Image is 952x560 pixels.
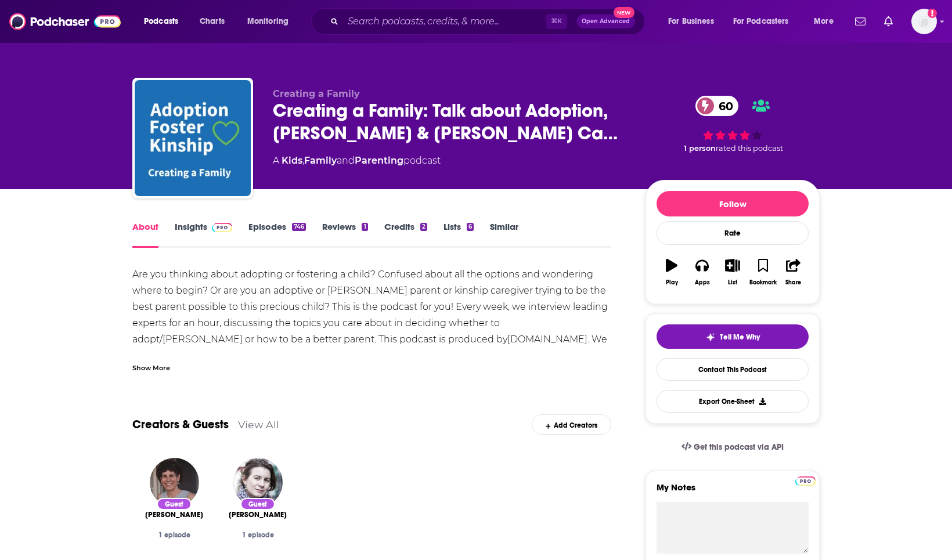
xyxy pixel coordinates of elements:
span: New [614,7,634,18]
span: 60 [707,96,739,116]
a: Family [304,155,337,166]
img: Podchaser Pro [212,223,232,232]
div: Search podcasts, credits, & more... [322,8,656,35]
span: ⌘ K [546,14,567,29]
div: Share [785,279,801,286]
div: Guest [240,498,275,510]
a: Creators & Guests [132,417,229,432]
div: Apps [695,279,710,286]
span: Get this podcast via API [694,442,784,452]
span: For Business [668,13,714,30]
div: Guest [157,498,192,510]
a: Similar [490,221,518,248]
div: Add Creators [532,414,611,435]
svg: Add a profile image [928,9,937,18]
span: Open Advanced [582,19,630,24]
span: Tell Me Why [720,333,760,342]
button: open menu [136,12,193,31]
div: Bookmark [749,279,777,286]
button: tell me why sparkleTell Me Why [657,324,809,349]
div: 1 [362,223,367,231]
button: open menu [239,12,304,31]
input: Search podcasts, credits, & more... [343,12,546,31]
a: [DOMAIN_NAME] [507,334,587,345]
span: Podcasts [144,13,178,30]
button: Show profile menu [911,9,937,34]
a: Get this podcast via API [672,433,793,461]
a: Show notifications dropdown [879,12,897,31]
a: View All [238,418,279,431]
span: For Podcasters [733,13,789,30]
button: Follow [657,191,809,216]
button: List [717,251,748,293]
span: Creating a Family [273,88,360,99]
img: Podchaser Pro [795,476,816,486]
a: Lists6 [443,221,474,248]
button: Play [657,251,687,293]
a: Reviews1 [322,221,367,248]
a: Contact This Podcast [657,358,809,381]
div: Are you thinking about adopting or fostering a child? Confused about all the options and wonderin... [132,266,611,445]
button: open menu [660,12,729,31]
a: Kids [282,155,302,166]
a: Show notifications dropdown [850,12,870,31]
a: Kathryn Joyce [229,510,287,519]
button: open menu [726,12,806,31]
span: and [337,155,355,166]
div: 6 [467,223,474,231]
button: Share [778,251,809,293]
a: Episodes746 [248,221,306,248]
img: Creating a Family: Talk about Adoption, Foster & Kinship Care [135,80,251,196]
div: 2 [420,223,427,231]
span: 1 person [684,144,716,153]
div: A podcast [273,154,441,168]
span: Charts [200,13,225,30]
div: Rate [657,221,809,245]
span: , [302,155,304,166]
img: tell me why sparkle [706,333,715,342]
button: Bookmark [748,251,778,293]
img: User Profile [911,9,937,34]
span: [PERSON_NAME] [229,510,287,519]
button: open menu [806,12,848,31]
label: My Notes [657,482,809,502]
div: 1 episode [142,531,207,539]
span: Logged in as sarahhallprinc [911,9,937,34]
a: Pro website [795,475,816,486]
button: Open AdvancedNew [576,15,635,28]
div: 60 1 personrated this podcast [646,88,820,160]
div: 746 [292,223,306,231]
img: Kathryn Joyce [233,458,283,507]
div: Play [666,279,678,286]
img: Podchaser - Follow, Share and Rate Podcasts [9,10,121,32]
a: Credits2 [384,221,427,248]
span: More [814,13,834,30]
a: InsightsPodchaser Pro [175,221,232,248]
a: Parenting [355,155,403,166]
a: About [132,221,158,248]
span: Monitoring [247,13,289,30]
img: Melissa Fay Greene [150,458,199,507]
button: Export One-Sheet [657,390,809,413]
div: 1 episode [225,531,290,539]
a: Melissa Fay Greene [145,510,203,519]
span: [PERSON_NAME] [145,510,203,519]
div: List [728,279,737,286]
span: rated this podcast [716,144,783,153]
a: Charts [192,12,232,31]
button: Apps [687,251,717,293]
a: 60 [695,96,739,116]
